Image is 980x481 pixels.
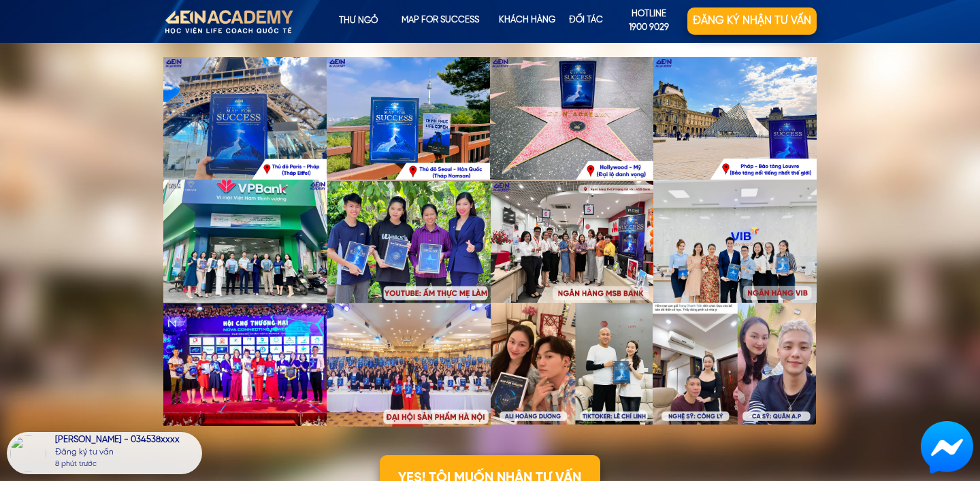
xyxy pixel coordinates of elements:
[611,7,687,35] a: hotline1900 9029
[55,447,199,459] div: Đăng ký tư vấn
[317,7,400,35] p: Thư ngỏ
[55,459,97,471] div: 8 phút trước
[687,7,817,35] p: Đăng ký nhận tư vấn
[55,435,199,447] div: [PERSON_NAME] - 034538xxxx
[555,7,617,35] p: Đối tác
[400,7,480,35] p: map for success
[493,7,560,35] p: KHÁCH HÀNG
[611,7,687,36] p: hotline 1900 9029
